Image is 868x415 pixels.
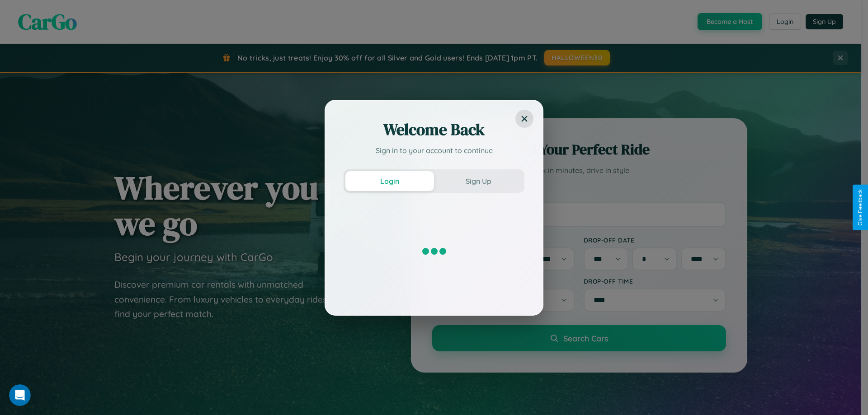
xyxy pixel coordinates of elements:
div: Give Feedback [857,189,863,226]
h2: Welcome Back [344,119,524,140]
iframe: Intercom live chat [9,384,31,406]
button: Login [345,171,434,191]
button: Sign Up [434,171,523,191]
p: Sign in to your account to continue [344,145,524,156]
